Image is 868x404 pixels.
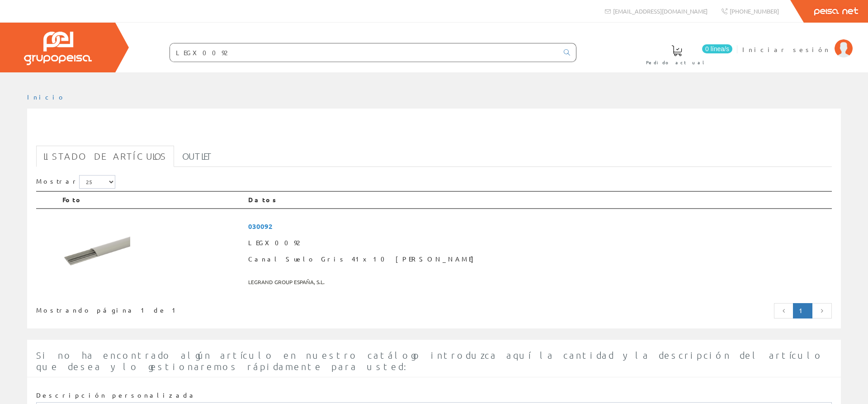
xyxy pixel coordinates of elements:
[248,218,828,235] span: 030092
[793,303,812,318] a: Página actual
[613,7,708,15] span: [EMAIL_ADDRESS][DOMAIN_NAME]
[59,191,245,209] th: Foto
[248,251,828,267] span: Canal Suelo Gris 41x10 [PERSON_NAME]
[36,123,832,141] h1: LEGX0092
[36,391,197,400] label: Descripción personalizada
[730,7,779,15] span: [PHONE_NUMBER]
[62,218,130,286] img: Foto artículo Canal Suelo Gris 41x10 Legrand (150x150)
[36,146,174,167] a: Listado de artículos
[245,191,832,209] th: Datos
[175,146,220,167] a: Outlet
[170,43,558,62] input: Buscar ...
[742,45,830,54] span: Iniciar sesión
[36,175,115,189] label: Mostrar
[248,275,828,290] span: LEGRAND GROUP ESPAÑA, S.L.
[742,38,853,46] a: Iniciar sesión
[24,32,92,65] img: Grupo Peisa
[36,302,360,315] div: Mostrando página 1 de 1
[79,175,115,189] select: Mostrar
[702,44,732,53] span: 0 línea/s
[646,58,708,67] span: Pedido actual
[27,93,66,101] a: Inicio
[812,303,832,318] a: Página siguiente
[248,235,828,251] span: LEGX0092
[774,303,794,318] a: Página anterior
[36,350,823,372] span: Si no ha encontrado algún artículo en nuestro catálogo introduzca aquí la cantidad y la descripci...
